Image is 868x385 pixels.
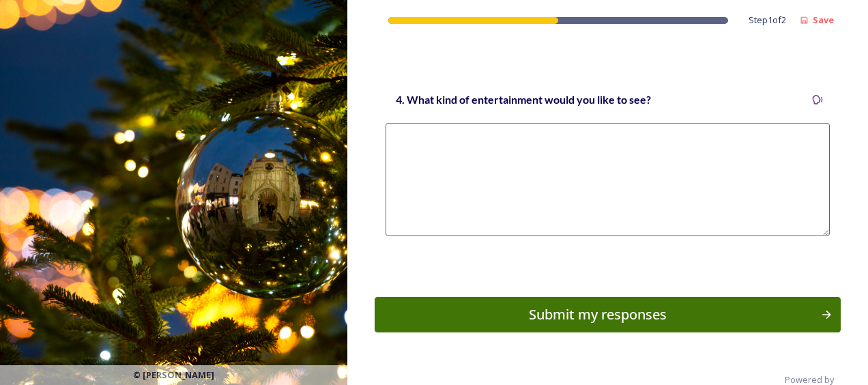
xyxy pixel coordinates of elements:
[382,304,813,325] div: Submit my responses
[396,93,651,106] strong: 4. What kind of entertainment would you like to see?
[375,297,841,332] button: Continue
[133,369,214,382] span: © [PERSON_NAME]
[749,14,786,27] span: Step 1 of 2
[813,14,834,26] strong: Save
